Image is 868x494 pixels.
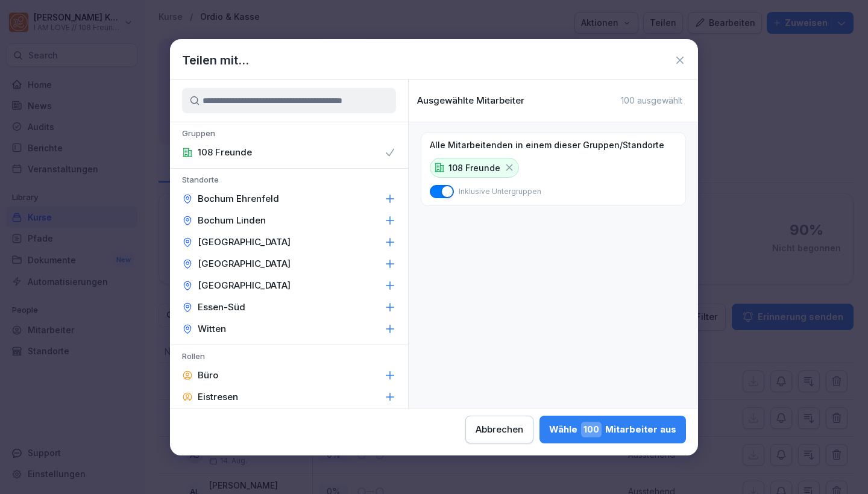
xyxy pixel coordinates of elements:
p: Eistresen [198,391,238,403]
h1: Teilen mit... [182,51,249,69]
button: Wähle100Mitarbeiter aus [539,416,686,443]
p: Essen-Süd [198,301,245,313]
div: Wähle Mitarbeiter aus [549,422,676,437]
p: [GEOGRAPHIC_DATA] [198,236,291,248]
p: 108 Freunde [198,146,252,158]
div: Abbrechen [476,423,523,436]
p: Büro [198,369,218,381]
p: Alle Mitarbeitenden in einem dieser Gruppen/Standorte [430,140,664,151]
p: Ausgewählte Mitarbeiter [417,95,524,106]
p: 100 ausgewählt [621,95,682,106]
p: 108 Freunde [448,161,500,174]
button: Abbrechen [465,416,533,443]
p: Inklusive Untergruppen [459,186,541,197]
p: Standorte [170,175,408,188]
p: Witten [198,323,226,335]
p: [GEOGRAPHIC_DATA] [198,258,291,270]
p: [GEOGRAPHIC_DATA] [198,280,291,292]
p: Bochum Linden [198,214,266,227]
p: Rollen [170,351,408,364]
p: Bochum Ehrenfeld [198,193,279,205]
p: Gruppen [170,128,408,142]
span: 100 [581,422,602,437]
